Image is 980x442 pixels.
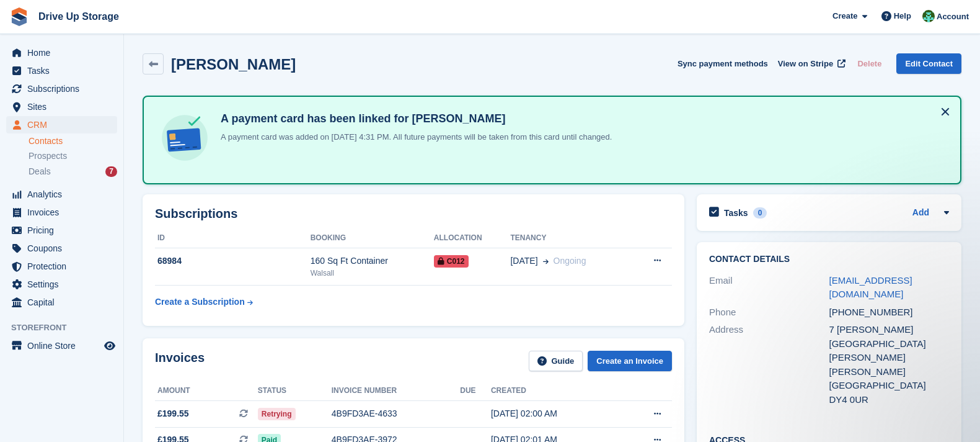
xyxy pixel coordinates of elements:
div: [DATE] 02:00 AM [491,407,621,420]
a: menu [6,98,117,115]
a: Contacts [29,135,117,147]
span: Coupons [27,240,102,257]
a: menu [6,240,117,257]
h2: Contact Details [709,255,949,264]
div: Email [709,274,829,302]
span: Retrying [258,408,296,420]
span: Invoices [27,204,102,221]
h2: [PERSON_NAME] [171,56,296,73]
th: Status [258,381,332,401]
h2: Subscriptions [155,207,672,221]
a: menu [6,222,117,239]
span: View on Stripe [778,58,833,70]
div: 4B9FD3AE-4633 [332,407,460,420]
span: Settings [27,276,102,293]
span: Sites [27,98,102,115]
div: 0 [753,207,767,219]
span: Analytics [27,186,102,203]
button: Delete [852,53,886,74]
a: menu [6,337,117,354]
span: C012 [434,255,469,268]
span: Deals [29,166,51,178]
span: £199.55 [157,407,189,420]
span: CRM [27,116,102,133]
span: Storefront [11,322,123,334]
a: Create a Subscription [155,291,253,313]
a: menu [6,62,117,79]
img: card-linked-ebf98d0992dc2aeb22e95c0e3c79077019eb2392cfd83c6a337811c24bc77127.svg [159,112,211,164]
div: Phone [709,305,829,320]
button: Sync payment methods [678,53,768,74]
a: menu [6,276,117,293]
a: Edit Contact [896,53,961,74]
a: menu [6,116,117,133]
span: Home [27,44,102,61]
span: Subscriptions [27,80,102,97]
th: Due [460,381,491,401]
span: Help [894,10,911,22]
a: View on Stripe [773,53,848,74]
div: 160 Sq Ft Container [311,255,434,268]
a: Prospects [29,150,117,163]
span: Capital [27,294,102,311]
div: 7 [105,166,117,177]
a: menu [6,186,117,203]
a: Preview store [102,338,117,353]
a: menu [6,294,117,311]
a: Guide [529,351,583,371]
h4: A payment card has been linked for [PERSON_NAME] [216,112,612,126]
a: Add [912,206,929,220]
th: Created [491,381,621,401]
a: menu [6,80,117,97]
a: Create an Invoice [588,351,672,371]
h2: Invoices [155,351,205,371]
a: Drive Up Storage [33,6,124,27]
div: 7 [PERSON_NAME][GEOGRAPHIC_DATA] [829,323,950,351]
h2: Tasks [724,207,748,219]
div: Address [709,323,829,407]
span: Online Store [27,337,102,354]
span: Create [832,10,857,22]
div: Walsall [311,268,434,279]
a: Deals 7 [29,165,117,178]
span: Prospects [29,150,67,162]
div: 68984 [155,255,311,268]
th: Tenancy [510,228,630,248]
a: menu [6,258,117,275]
th: Booking [311,228,434,248]
div: [PHONE_NUMBER] [829,305,950,320]
th: ID [155,228,311,248]
span: Pricing [27,222,102,239]
span: Account [937,11,969,23]
a: menu [6,204,117,221]
img: Camille [922,10,935,22]
a: menu [6,44,117,61]
span: Ongoing [554,256,586,266]
div: Create a Subscription [155,295,245,309]
a: [EMAIL_ADDRESS][DOMAIN_NAME] [829,275,912,300]
th: Allocation [434,228,511,248]
p: A payment card was added on [DATE] 4:31 PM. All future payments will be taken from this card unti... [216,131,612,143]
span: [DATE] [510,255,537,268]
span: Protection [27,258,102,275]
img: stora-icon-8386f47178a22dfd0bd8f6a31ec36ba5ce8667c1dd55bd0f319d3a0aa187defe.svg [10,7,29,26]
th: Amount [155,381,258,401]
th: Invoice number [332,381,460,401]
span: Tasks [27,62,102,79]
